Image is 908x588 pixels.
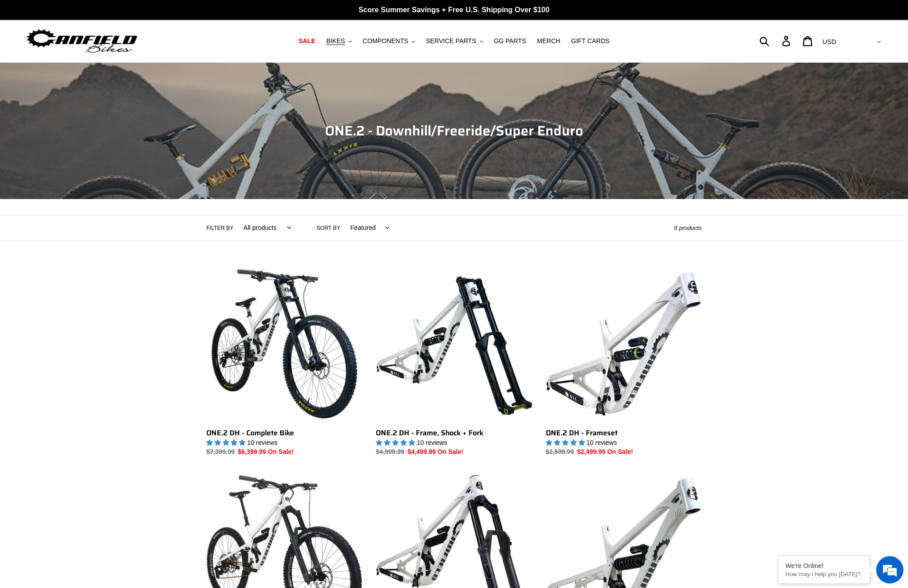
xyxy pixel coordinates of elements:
[674,224,702,231] span: 6 products
[358,35,419,47] button: COMPONENTS
[533,35,565,47] a: MERCH
[764,31,788,51] input: Search
[326,37,345,45] span: BIKES
[489,35,531,47] a: GG PARTS
[537,37,560,45] span: MERCH
[206,224,234,232] label: Filter by
[785,562,863,569] div: We're Online!
[494,37,526,45] span: GG PARTS
[785,571,863,578] p: How may I help you today?
[299,37,315,45] span: SALE
[322,35,356,47] button: BIKES
[325,120,583,141] span: ONE.2 - Downhill/Freeride/Super Enduro
[25,27,139,55] img: Canfield Bikes
[317,224,340,232] label: Sort by
[567,35,614,47] a: GIFT CARDS
[571,37,610,45] span: GIFT CARDS
[294,35,320,47] a: SALE
[421,35,487,47] button: SERVICE PARTS
[363,37,408,45] span: COMPONENTS
[426,37,476,45] span: SERVICE PARTS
